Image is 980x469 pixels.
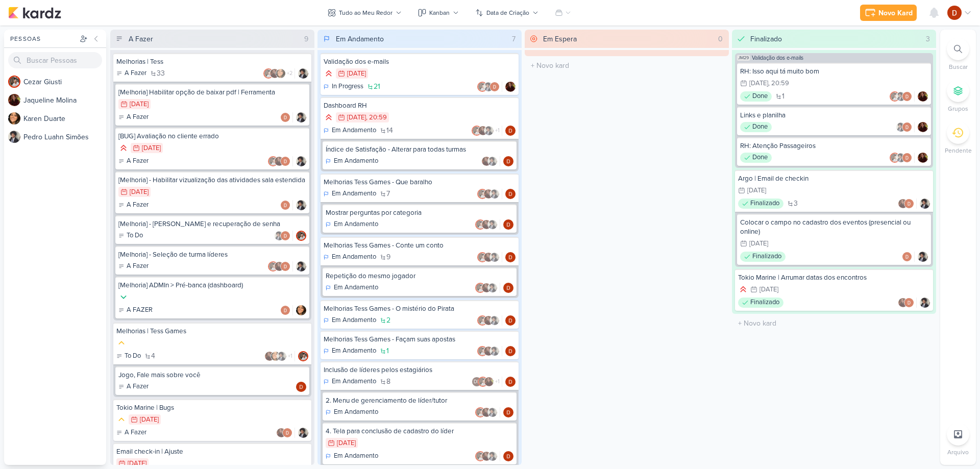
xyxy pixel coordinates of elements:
[896,91,906,102] img: Pedro Luahn Simões
[324,241,516,250] div: Melhorias Tess Games - Conte um conto
[890,153,900,163] img: Cezar Giusti
[296,261,306,271] img: Pedro Luahn Simões
[896,153,906,163] img: Pedro Luahn Simões
[298,351,308,361] div: Responsável: Cezar Giusti
[300,34,312,44] div: 9
[296,305,306,315] img: Karen Duarte
[366,114,387,121] div: , 20:59
[386,348,389,355] span: 1
[280,305,293,315] div: Colaboradores: Davi Elias Teixeira
[752,252,781,262] p: Finalizado
[740,67,928,76] div: RH: Isso aqui tá muito bom
[374,83,380,90] span: 21
[280,231,290,241] img: Davi Elias Teixeira
[487,451,498,461] img: Pedro Luahn Simões
[324,365,516,375] div: Inclusão de líderes pelos estagiários
[276,428,286,438] img: Jaqueline Molina
[324,335,516,344] div: Melhorias Tess Games - Façam suas apostas
[489,82,500,92] img: Davi Elias Teixeira
[505,315,516,326] img: Davi Elias Teixeira
[505,189,516,199] div: Responsável: Davi Elias Teixeira
[902,153,912,163] img: Davi Elias Teixeira
[477,189,487,199] img: Cezar Giusti
[505,252,516,262] img: Davi Elias Teixeira
[157,70,165,77] span: 33
[324,57,516,66] div: Validação dos e-mails
[878,8,913,18] div: Novo Kard
[263,68,295,79] div: Colaboradores: Cezar Giusti, Jaqueline Molina, Karen Duarte, Pedro Luahn Simões, Davi Elias Teixeira
[386,317,390,324] span: 2
[740,111,928,120] div: Links e planilha
[902,91,912,102] img: Davi Elias Teixeira
[505,82,516,92] div: Responsável: Jaqueline Molina
[734,316,934,331] input: + Novo kard
[750,199,779,209] p: Finalizado
[768,80,789,87] div: , 20:59
[127,305,153,315] p: A FAZER
[750,298,779,308] p: Finalizado
[274,156,284,166] img: Jaqueline Molina
[8,7,61,19] img: kardz.app
[494,127,500,135] span: +1
[749,240,768,247] div: [DATE]
[332,82,363,92] p: In Progress
[749,80,768,87] div: [DATE]
[918,252,928,262] img: Pedro Luahn Simões
[118,112,149,122] div: A Fazer
[922,34,934,44] div: 3
[264,351,275,361] img: Jaqueline Molina
[324,101,516,110] div: Dashboard RH
[738,174,930,183] div: Argo | Email de checkin
[752,91,768,102] p: Done
[489,189,500,199] img: Pedro Luahn Simões
[269,68,280,79] img: Jaqueline Molina
[23,95,106,106] div: J a q u e l i n e M o l i n a
[280,112,290,122] img: Davi Elias Teixeira
[296,305,306,315] div: Responsável: Karen Duarte
[481,156,500,166] div: Colaboradores: Jaqueline Molina, Pedro Luahn Simões
[896,122,915,132] div: Colaboradores: Pedro Luahn Simões, Davi Elias Teixeira
[142,145,161,152] div: [DATE]
[477,315,502,326] div: Colaboradores: Cezar Giusti, Jaqueline Molina, Pedro Luahn Simões
[920,199,930,209] img: Pedro Luahn Simões
[475,407,500,417] div: Colaboradores: Cezar Giusti, Jaqueline Molina, Pedro Luahn Simões
[747,187,766,194] div: [DATE]
[118,305,153,315] div: A FAZER
[902,252,915,262] div: Colaboradores: Davi Elias Teixeira
[945,146,972,155] p: Pendente
[918,153,928,163] div: Responsável: Jaqueline Molina
[483,189,494,199] img: Jaqueline Molina
[738,298,783,308] div: Finalizado
[503,283,513,293] div: Responsável: Davi Elias Teixeira
[271,351,281,361] img: Karen Duarte
[116,403,308,412] div: Tokio Marine | Bugs
[752,55,803,61] span: Validação dos e-mails
[475,451,485,461] img: Cezar Giusti
[118,88,306,97] div: [Melhoria] Habilitar opção de baixar pdf | Ferramenta
[386,190,390,198] span: 7
[472,377,502,387] div: Colaboradores: Danilo Leite, Cezar Giusti, Jaqueline Molina, Pedro Luahn Simões
[298,428,308,438] img: Pedro Luahn Simões
[127,231,143,241] p: To Do
[740,153,772,163] div: Done
[282,428,292,438] img: Davi Elias Teixeira
[503,283,513,293] img: Davi Elias Teixeira
[386,254,390,261] span: 9
[483,252,494,262] img: Jaqueline Molina
[334,219,378,230] p: Em Andamento
[326,407,378,417] div: Em Andamento
[940,38,976,71] li: Ctrl + F
[475,283,500,293] div: Colaboradores: Cezar Giusti, Jaqueline Molina, Pedro Luahn Simões
[298,428,308,438] div: Responsável: Pedro Luahn Simões
[503,407,513,417] img: Davi Elias Teixeira
[127,261,149,271] p: A Fazer
[740,141,928,151] div: RH: Atenção Passageiros
[898,199,917,209] div: Colaboradores: Jaqueline Molina, Davi Elias Teixeira
[280,156,290,166] img: Davi Elias Teixeira
[127,382,149,392] p: A Fazer
[949,62,968,71] p: Buscar
[904,199,914,209] img: Davi Elias Teixeira
[332,252,376,262] p: Em Andamento
[130,189,149,195] div: [DATE]
[326,427,513,436] div: 4. Tela para conclusão de cadastro do líder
